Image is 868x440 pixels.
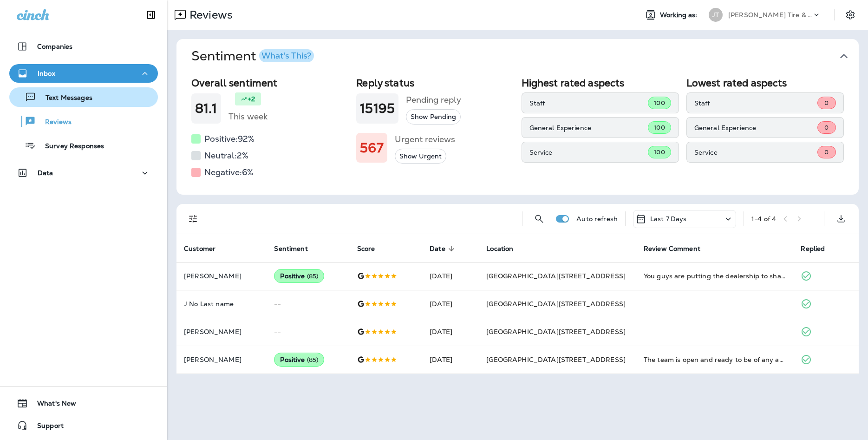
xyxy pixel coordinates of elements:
span: Sentiment [274,244,320,253]
span: Customer [184,245,215,253]
h5: This week [228,109,268,124]
span: Customer [184,244,228,253]
button: Show Pending [406,109,461,125]
span: [GEOGRAPHIC_DATA][STREET_ADDRESS] [486,328,626,336]
h1: 15195 [360,101,395,116]
p: Text Messages [36,94,92,103]
div: The team is open and ready to be of any assistance. They are trustworthy, knowledgeable and will ... [644,355,786,364]
span: ( 85 ) [307,356,319,364]
h5: Negative: 6 % [204,165,254,180]
td: [DATE] [422,262,479,290]
span: Sentiment [274,245,307,253]
span: [GEOGRAPHIC_DATA][STREET_ADDRESS] [486,272,626,280]
button: Search Reviews [530,210,548,228]
span: 100 [654,99,665,107]
button: What's This? [259,49,314,62]
p: Service [694,149,817,156]
div: Positive [274,269,324,283]
span: Replied [801,244,837,253]
p: Reviews [36,118,72,127]
span: Replied [801,245,825,253]
p: Inbox [38,70,55,77]
span: 0 [824,148,829,156]
h1: 567 [360,140,383,156]
p: Auto refresh [576,215,618,223]
p: [PERSON_NAME] [184,272,259,280]
button: SentimentWhat's This? [184,39,866,73]
button: Text Messages [9,87,158,107]
div: JT [709,8,723,22]
span: Location [486,244,525,253]
span: ( 85 ) [307,272,319,280]
div: 1 - 4 of 4 [751,215,776,223]
div: Positive [274,353,324,367]
p: Staff [529,99,648,107]
p: Service [529,149,648,156]
span: Working as: [660,11,699,19]
button: Export as CSV [832,210,850,228]
h1: Sentiment [191,48,314,64]
p: Last 7 Days [650,215,687,223]
p: General Experience [694,124,817,131]
button: What's New [9,394,158,413]
td: [DATE] [422,290,479,318]
h2: Highest rated aspects [522,77,679,89]
td: -- [267,290,349,318]
span: 0 [824,99,829,107]
h5: Positive: 92 % [204,131,255,146]
div: You guys are putting the dealership to shame! First, in addition to taking care of my auto needs ... [644,271,786,281]
h5: Urgent reviews [395,132,455,147]
button: Reviews [9,112,158,131]
h5: Neutral: 2 % [204,148,248,163]
button: Companies [9,37,158,56]
p: General Experience [529,124,648,131]
h2: Overall sentiment [191,77,349,89]
div: SentimentWhat's This? [176,73,859,195]
button: Survey Responses [9,136,158,155]
p: [PERSON_NAME] Tire & Auto [728,11,812,19]
p: Staff [694,99,817,107]
button: Inbox [9,64,158,83]
h5: Pending reply [406,92,461,107]
p: Data [38,169,53,177]
span: [GEOGRAPHIC_DATA][STREET_ADDRESS] [486,355,626,364]
h1: 81.1 [195,101,217,116]
span: Location [486,245,513,253]
p: Reviews [186,8,233,22]
td: -- [267,318,349,346]
button: Support [9,416,158,435]
span: Date [430,244,457,253]
span: Review Comment [644,245,700,253]
span: Score [357,244,387,253]
p: Companies [37,43,72,50]
h2: Reply status [356,77,514,89]
span: 100 [654,148,665,156]
h2: Lowest rated aspects [686,77,844,89]
button: Show Urgent [395,149,446,164]
span: Score [357,245,375,253]
p: [PERSON_NAME] [184,328,259,335]
button: Filters [184,210,202,228]
button: Settings [842,7,859,23]
p: +2 [248,94,255,104]
td: [DATE] [422,346,479,374]
span: Date [430,245,445,253]
td: [DATE] [422,318,479,346]
div: What's This? [261,52,311,60]
button: Collapse Sidebar [138,6,164,24]
span: Support [28,422,64,433]
p: J No Last name [184,300,259,308]
p: Survey Responses [36,142,104,151]
button: Data [9,164,158,182]
span: What's New [28,400,76,411]
span: [GEOGRAPHIC_DATA][STREET_ADDRESS] [486,300,626,308]
span: 0 [824,124,829,131]
p: [PERSON_NAME] [184,356,259,363]
span: 100 [654,124,665,131]
span: Review Comment [644,244,712,253]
